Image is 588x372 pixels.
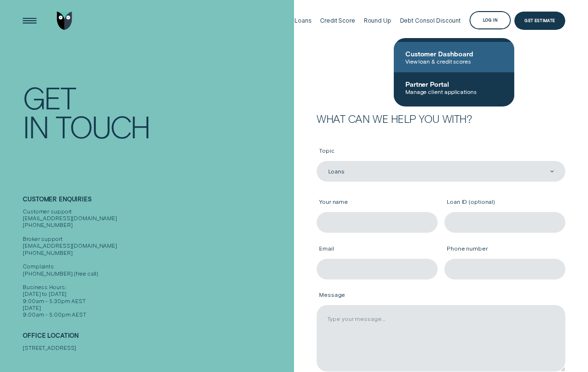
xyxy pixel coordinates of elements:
[23,208,291,319] div: Customer support [EMAIL_ADDRESS][DOMAIN_NAME] [PHONE_NUMBER] Broker support [EMAIL_ADDRESS][DOMAI...
[294,17,311,24] div: Loans
[444,193,565,212] label: Loan ID (optional)
[328,168,345,175] div: Loans
[469,11,511,30] button: Log in
[317,142,565,160] label: Topic
[405,88,503,95] span: Manage client applications
[394,72,514,103] a: Partner PortalManage client applications
[405,80,503,88] span: Partner Portal
[514,12,565,30] a: Get Estimate
[320,17,355,24] div: Credit Score
[317,114,565,124] h2: What can we help you with?
[55,112,149,141] div: Touch
[405,58,503,65] span: View loan & credit scores
[23,83,75,112] div: Get
[23,83,291,141] h1: Get In Touch
[23,196,291,208] h2: Customer Enquiries
[400,17,461,24] div: Debt Consol Discount
[444,239,565,258] label: Phone number
[20,12,39,30] button: Open Menu
[317,193,438,212] label: Your name
[57,12,72,30] img: Wisr
[23,332,291,345] h2: Office Location
[394,42,514,72] a: Customer DashboardView loan & credit scores
[405,50,503,58] span: Customer Dashboard
[317,239,438,258] label: Email
[364,17,391,24] div: Round Up
[317,286,565,305] label: Message
[23,345,291,351] div: [STREET_ADDRESS]
[23,112,48,141] div: In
